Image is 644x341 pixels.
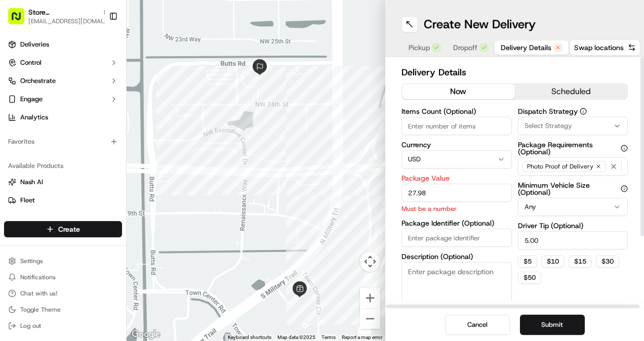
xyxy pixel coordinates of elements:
[20,322,41,330] span: Log out
[58,224,80,234] span: Create
[4,286,122,301] button: Chat with us!
[596,255,619,268] button: $30
[20,196,35,205] span: Fleet
[520,315,585,335] button: Submit
[518,141,628,155] label: Package Requirements (Optional)
[518,182,628,196] label: Minimum Vehicle Size (Optional)
[86,147,94,155] div: 💻
[321,334,336,340] a: Terms (opens in new tab)
[101,171,123,179] span: Pylon
[518,272,541,284] button: $50
[525,121,572,131] span: Select Strategy
[445,315,510,335] button: Cancel
[4,91,122,107] button: Engage
[6,142,82,160] a: 📗Knowledge Base
[401,65,628,79] h2: Delivery Details
[172,99,184,111] button: Start new chat
[4,303,122,317] button: Toggle Theme
[574,42,624,53] span: Swap locations
[4,36,122,53] a: Deliveries
[26,65,182,75] input: Got a question? Start typing here...
[82,142,167,160] a: 💻API Documentation
[10,40,184,56] p: Welcome 👋
[518,108,628,115] label: Dispatch Strategy
[20,58,42,67] span: Control
[34,106,128,114] div: We're available if you need us!
[20,289,57,297] span: Chat with us!
[96,146,163,156] span: API Documentation
[569,255,592,268] button: $15
[409,42,430,53] span: Pickup
[360,251,380,272] button: Map camera controls
[28,7,98,17] button: Store [GEOGRAPHIC_DATA] (Just Salad)
[8,196,118,205] a: Fleet
[401,141,512,148] label: Currency
[501,42,551,53] span: Delivery Details
[360,309,380,329] button: Zoom out
[28,17,109,25] button: [EMAIL_ADDRESS][DOMAIN_NAME]
[20,306,61,314] span: Toggle Theme
[20,95,43,104] span: Engage
[401,184,512,202] input: Enter package value
[402,84,515,99] button: now
[580,108,587,115] button: Dispatch Strategy
[4,4,105,28] button: Store [GEOGRAPHIC_DATA] (Just Salad)[EMAIL_ADDRESS][DOMAIN_NAME]
[401,117,512,135] input: Enter number of items
[20,146,77,156] span: Knowledge Base
[20,178,43,187] span: Nash AI
[541,255,565,268] button: $10
[4,192,122,208] button: Fleet
[518,157,628,176] button: Photo Proof of Delivery
[34,96,166,106] div: Start new chat
[4,319,122,333] button: Log out
[621,145,628,152] button: Package Requirements (Optional)
[71,170,123,179] a: Powered byPylon
[518,117,628,135] button: Select Strategy
[4,158,122,174] div: Available Products
[518,255,537,268] button: $5
[401,229,512,247] input: Enter package identifier
[4,270,122,284] button: Notifications
[4,134,122,150] div: Favorites
[518,231,628,249] input: Enter driver tip amount
[4,73,122,89] button: Orchestrate
[10,10,30,30] img: Nash
[20,40,49,49] span: Deliveries
[228,334,271,341] button: Keyboard shortcuts
[4,221,122,237] button: Create
[4,109,122,125] a: Analytics
[401,253,512,260] label: Description (Optional)
[129,328,163,341] img: Google
[20,113,48,122] span: Analytics
[342,334,382,340] a: Report a map error
[360,288,380,308] button: Zoom in
[10,96,28,114] img: 1736555255976-a54dd68f-1ca7-489b-9aae-adbdc363a1c4
[570,39,640,56] button: Swap locations
[527,162,593,170] span: Photo Proof of Delivery
[621,185,628,192] button: Minimum Vehicle Size (Optional)
[129,328,163,341] a: Open this area in Google Maps (opens a new window)
[401,175,512,182] label: Package Value
[401,108,512,115] label: Items Count (Optional)
[518,222,628,229] label: Driver Tip (Optional)
[453,42,477,53] span: Dropoff
[8,178,118,187] a: Nash AI
[20,76,56,86] span: Orchestrate
[401,220,512,227] label: Package Identifier (Optional)
[20,273,56,281] span: Notifications
[424,16,536,32] h1: Create New Delivery
[20,257,43,265] span: Settings
[277,334,315,340] span: Map data ©2025
[10,147,18,155] div: 📗
[515,84,628,99] button: scheduled
[4,254,122,268] button: Settings
[401,204,512,214] p: Must be a number
[4,55,122,71] button: Control
[4,174,122,190] button: Nash AI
